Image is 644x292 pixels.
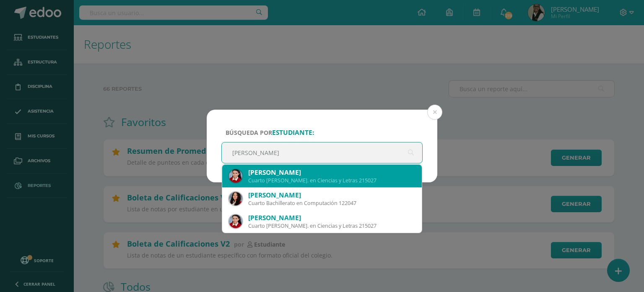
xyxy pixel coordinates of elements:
[248,222,415,229] div: Cuarto [PERSON_NAME]. en Ciencias y Letras 215027
[248,191,415,200] div: [PERSON_NAME]
[229,215,242,228] img: 9f6cf9ddd066c8cf152d4602889c3a44.png
[248,168,415,177] div: [PERSON_NAME]
[226,129,314,137] span: Búsqueda por
[248,177,415,184] div: Cuarto [PERSON_NAME]. en Ciencias y Letras 215027
[229,192,242,205] img: 28875b84e20e4fef2a7d36659c9c5b4b.png
[229,169,242,183] img: 9f6cf9ddd066c8cf152d4602889c3a44.png
[248,200,415,207] div: Cuarto Bachillerato en Computación 122047
[248,213,415,222] div: [PERSON_NAME]
[272,128,314,137] strong: estudiante:
[222,142,422,163] input: ej. Nicholas Alekzander, etc.
[427,105,442,120] button: Close (Esc)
